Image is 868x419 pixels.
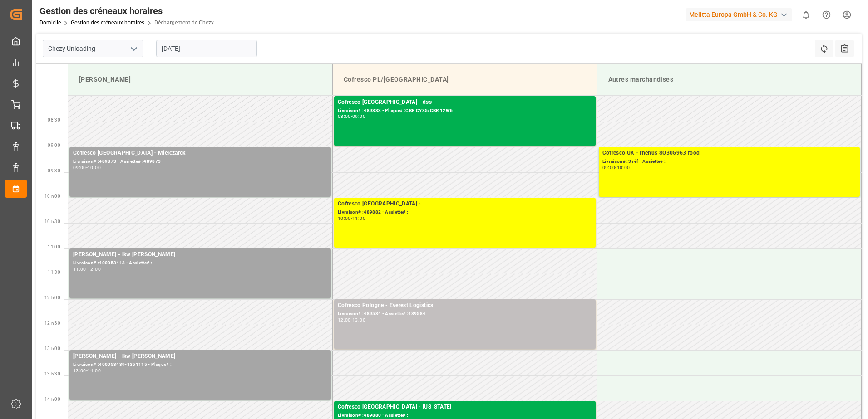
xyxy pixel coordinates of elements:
span: 14 h 00 [44,397,60,402]
div: 11:00 [73,267,86,271]
span: 12 h 00 [44,295,60,300]
div: - [351,114,352,118]
button: Ouvrir le menu [127,42,140,56]
span: 09:30 [48,168,60,173]
div: Cofresco [GEOGRAPHIC_DATA] - [338,200,592,209]
div: 12:00 [338,318,351,322]
span: 12 h 30 [44,321,60,326]
div: - [86,369,88,373]
span: 11:00 [48,244,60,249]
a: Gestion des créneaux horaires [71,19,144,26]
div: Cofresco PL/[GEOGRAPHIC_DATA] [340,71,590,88]
span: 13 h 30 [44,371,60,376]
span: 08:30 [48,117,60,122]
div: Cofresco UK - rhenus SO305963 food [602,149,857,158]
span: 10 h 00 [44,194,60,199]
a: Domicile [39,19,61,26]
div: Autres marchandises [605,71,854,88]
div: Cofresco Pologne - Everest Logistics [338,301,592,310]
div: 13:00 [73,369,86,373]
div: 14:00 [88,369,101,373]
div: Livraison# :489882 - Assiette# : [338,209,592,216]
div: 09:00 [73,166,86,170]
div: 09:00 [602,166,616,170]
div: - [351,216,352,220]
div: 10:00 [617,166,630,170]
div: Livraison# :400053413 - Assiette# : [73,259,327,267]
div: Livraison# :489873 - Assiette# :489873 [73,158,327,166]
button: Melitta Europa GmbH & Co. KG [686,6,796,23]
span: 13 h 00 [44,346,60,351]
div: [PERSON_NAME] - lkw [PERSON_NAME] [73,250,327,259]
div: 13:00 [352,318,365,322]
div: Livraison# :489883 - Plaque# :CBR CY85/CBR 12W6 [338,107,592,115]
div: Livraison# :3 réf - Assiette# : [602,158,857,166]
span: 09:00 [48,143,60,148]
span: 11:30 [48,270,60,275]
div: Livraison# :400053439-1351115 - Plaque# : [73,361,327,369]
div: - [351,318,352,322]
div: - [615,166,616,170]
div: 08:00 [338,114,351,118]
button: Afficher 0 nouvelles notifications [796,5,816,25]
div: 11:00 [352,216,365,220]
div: Cofresco [GEOGRAPHIC_DATA] - [US_STATE] [338,403,592,412]
div: 10:00 [338,216,351,220]
input: Type à rechercher/sélectionner [43,40,143,57]
font: Melitta Europa GmbH & Co. KG [689,10,778,19]
div: Gestion des créneaux horaires [39,4,214,18]
div: 10:00 [88,166,101,170]
div: - [86,267,88,271]
input: JJ-MM-AAAA [156,40,257,57]
div: Cofresco [GEOGRAPHIC_DATA] - Mielczarek [73,149,327,158]
span: 10 h 30 [44,219,60,224]
div: 12:00 [88,267,101,271]
div: 09:00 [352,114,365,118]
div: [PERSON_NAME] [75,71,325,88]
button: Centre d’aide [816,5,837,25]
div: - [86,166,88,170]
div: Cofresco [GEOGRAPHIC_DATA] - dss [338,98,592,107]
div: [PERSON_NAME] - lkw [PERSON_NAME] [73,352,327,361]
div: Livraison# :489584 - Assiette# :489584 [338,310,592,318]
